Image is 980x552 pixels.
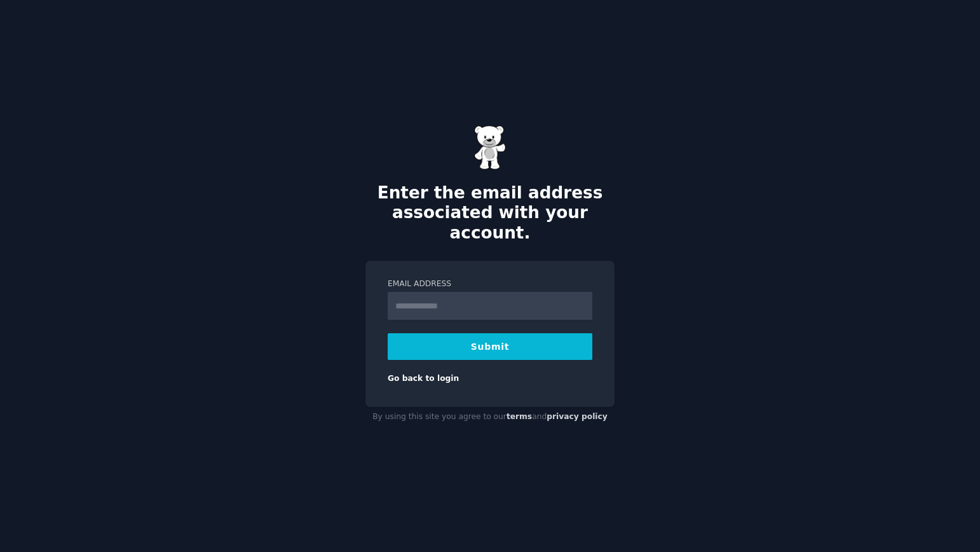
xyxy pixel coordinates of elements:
h2: Enter the email address associated with your account. [365,183,615,244]
div: By using this site you agree to our and [365,407,615,427]
a: privacy policy [547,412,608,421]
a: Go back to login [388,374,459,383]
button: Submit [388,333,592,360]
a: terms [507,412,532,421]
img: Gummy Bear [474,125,506,170]
label: Email Address [388,279,592,290]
